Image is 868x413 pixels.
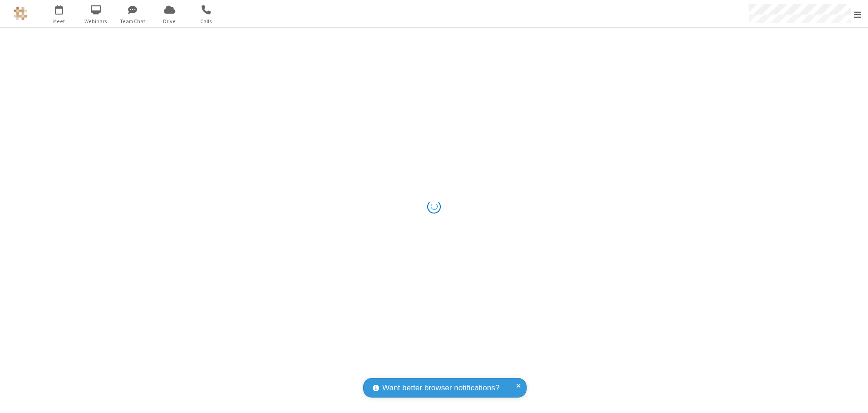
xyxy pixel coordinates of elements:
[153,17,187,25] span: Drive
[382,382,499,394] span: Want better browser notifications?
[116,17,150,25] span: Team Chat
[189,17,223,25] span: Calls
[14,7,27,20] img: QA Selenium DO NOT DELETE OR CHANGE
[42,17,76,25] span: Meet
[79,17,113,25] span: Webinars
